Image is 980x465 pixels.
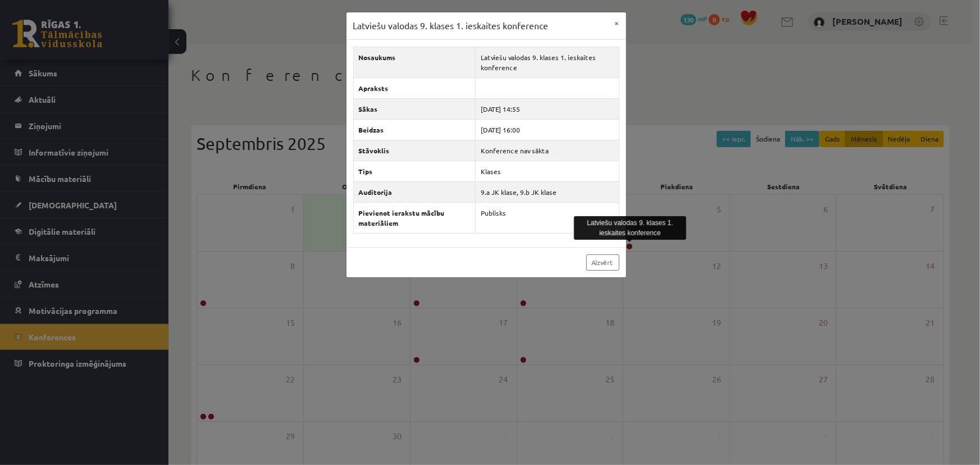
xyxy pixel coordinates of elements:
th: Pievienot ierakstu mācību materiāliem [353,202,476,233]
th: Nosaukums [353,47,476,77]
th: Apraksts [353,77,476,98]
td: 9.a JK klase, 9.b JK klase [476,181,619,202]
td: Konference nav sākta [476,140,619,161]
td: [DATE] 16:00 [476,119,619,140]
div: Latviešu valodas 9. klases 1. ieskaites konference [574,216,686,240]
th: Auditorija [353,181,476,202]
a: Aizvērt [586,254,619,271]
button: × [608,12,626,34]
td: Klases [476,161,619,181]
th: Stāvoklis [353,140,476,161]
td: Latviešu valodas 9. klases 1. ieskaites konference [476,47,619,77]
td: Publisks [476,202,619,233]
td: [DATE] 14:55 [476,98,619,119]
th: Sākas [353,98,476,119]
th: Tips [353,161,476,181]
h3: Latviešu valodas 9. klases 1. ieskaites konference [353,19,549,33]
th: Beidzas [353,119,476,140]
